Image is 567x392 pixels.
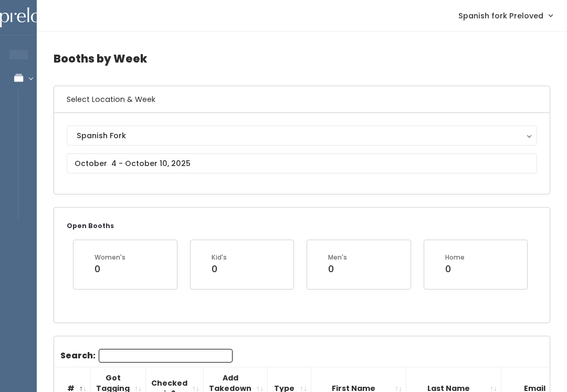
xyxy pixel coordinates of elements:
div: 0 [445,262,465,276]
a: Spanish fork Preloved [448,4,563,27]
h4: Booths by Week [54,44,550,73]
input: October 4 - October 10, 2025 [67,153,537,173]
div: Men's [328,253,347,262]
div: 0 [328,262,347,276]
small: Open Booths [67,221,114,230]
label: Search: [60,349,233,363]
h6: Select Location & Week [54,86,550,113]
div: Kid's [212,253,227,262]
span: Spanish fork Preloved [458,10,543,22]
button: Spanish Fork [67,126,537,146]
input: Search: [99,349,233,363]
div: Spanish Fork [77,130,527,141]
div: 0 [94,262,125,276]
div: 0 [212,262,227,276]
div: Women's [94,253,125,262]
div: Home [445,253,465,262]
